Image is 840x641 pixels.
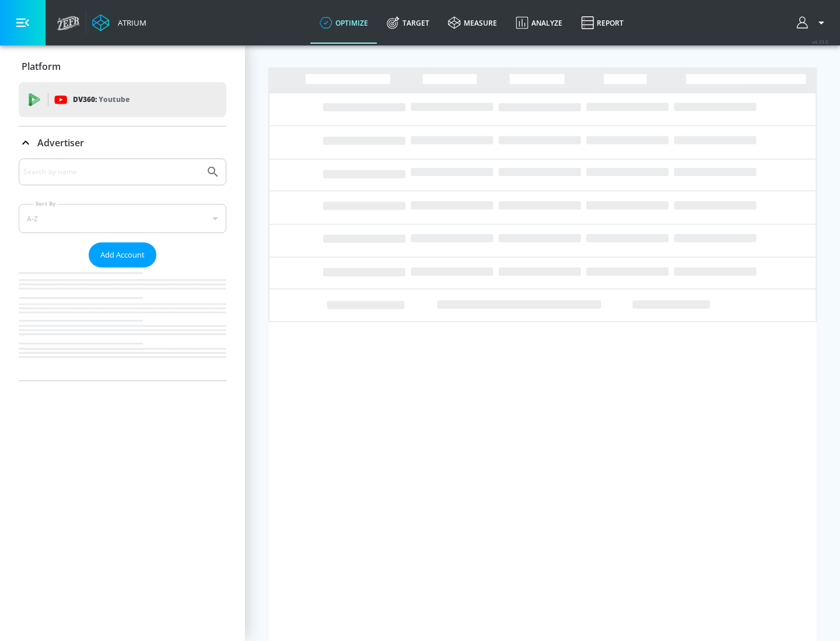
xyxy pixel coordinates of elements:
div: Advertiser [19,159,226,381]
a: Atrium [92,14,146,31]
p: Platform [22,60,61,73]
a: Target [377,2,439,44]
p: Advertiser [37,136,84,149]
a: Report [572,2,633,44]
button: Add Account [89,242,156,267]
a: optimize [310,2,377,44]
div: Atrium [113,17,146,28]
span: v 4.33.5 [812,38,828,45]
div: Platform [19,50,226,83]
a: Analyze [506,2,572,44]
a: measure [439,2,506,44]
span: Add Account [100,248,145,262]
div: DV360: Youtube [19,82,226,117]
p: Youtube [99,93,129,105]
p: DV360: [73,93,129,106]
label: Sort By [33,200,58,207]
div: Advertiser [19,126,226,159]
input: Search by name [23,164,200,179]
nav: list of Advertiser [19,267,226,381]
div: A-Z [19,204,226,233]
